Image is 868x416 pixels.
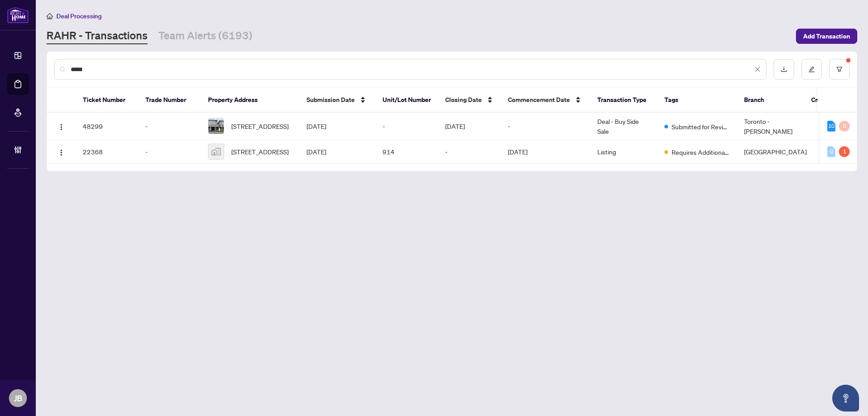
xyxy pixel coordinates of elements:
[76,113,138,140] td: 48299
[58,123,65,131] img: Logo
[47,13,53,19] span: home
[501,113,590,140] td: -
[299,88,375,113] th: Submission Date
[737,140,814,164] td: [GEOGRAPHIC_DATA]
[438,113,501,140] td: [DATE]
[808,66,815,72] span: edit
[158,28,252,44] a: Team Alerts (6193)
[58,149,65,156] img: Logo
[299,140,375,164] td: [DATE]
[231,121,289,131] span: [STREET_ADDRESS]
[590,88,657,113] th: Transaction Type
[590,140,657,164] td: Listing
[438,88,501,113] th: Closing Date
[501,88,590,113] th: Commencement Date
[801,59,822,80] button: edit
[829,59,850,80] button: filter
[445,95,482,105] span: Closing Date
[590,113,657,140] td: Deal - Buy Side Sale
[827,121,835,132] div: 10
[299,113,375,140] td: [DATE]
[836,66,842,72] span: filter
[47,28,148,44] a: RAHR - Transactions
[138,88,201,113] th: Trade Number
[796,29,857,44] button: Add Transaction
[803,29,850,43] span: Add Transaction
[138,140,201,164] td: -
[827,146,835,157] div: 0
[7,7,29,23] img: logo
[56,12,102,20] span: Deal Processing
[839,121,850,132] div: 0
[737,88,804,113] th: Branch
[306,95,355,105] span: Submission Date
[231,147,289,157] span: [STREET_ADDRESS]
[375,88,438,113] th: Unit/Lot Number
[208,119,224,134] img: thumbnail-img
[672,147,730,157] span: Requires Additional Docs
[208,144,224,159] img: thumbnail-img
[76,88,138,113] th: Ticket Number
[375,113,438,140] td: -
[54,119,68,133] button: Logo
[501,140,590,164] td: [DATE]
[76,140,138,164] td: 22368
[201,88,299,113] th: Property Address
[754,66,761,72] span: close
[14,392,22,404] span: JB
[737,113,814,140] td: Toronto - [PERSON_NAME]
[138,113,201,140] td: -
[672,122,730,132] span: Submitted for Review
[438,140,501,164] td: -
[804,88,858,113] th: Created By
[832,385,859,412] button: Open asap
[375,140,438,164] td: 914
[657,88,737,113] th: Tags
[839,146,850,157] div: 1
[54,144,68,159] button: Logo
[508,95,570,105] span: Commencement Date
[781,66,787,72] span: download
[774,59,794,80] button: download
